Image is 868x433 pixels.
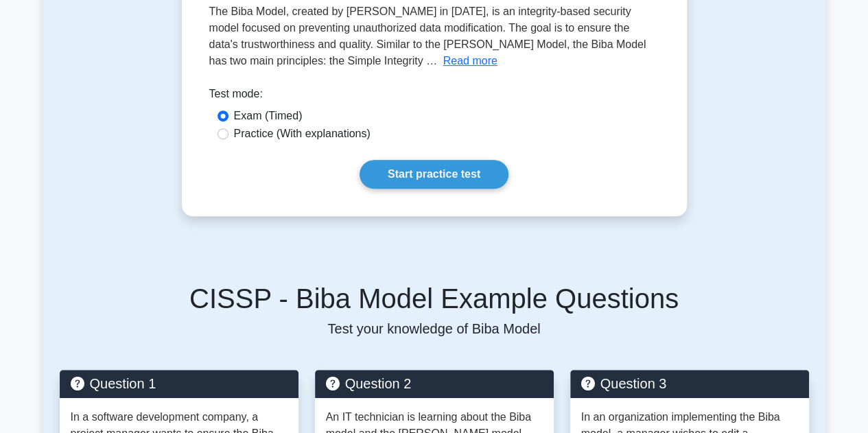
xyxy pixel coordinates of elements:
h5: Question 2 [326,375,543,392]
label: Practice (With explanations) [234,126,371,142]
span: The Biba Model, created by [PERSON_NAME] in [DATE], is an integrity-based security model focused ... [209,5,646,67]
h5: Question 3 [581,375,798,392]
button: Read more [443,53,497,69]
div: Test mode: [209,86,659,108]
label: Exam (Timed) [234,108,303,124]
h5: CISSP - Biba Model Example Questions [60,282,809,315]
h5: Question 1 [71,375,288,392]
a: Start practice test [360,160,508,189]
p: Test your knowledge of Biba Model [60,320,809,337]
